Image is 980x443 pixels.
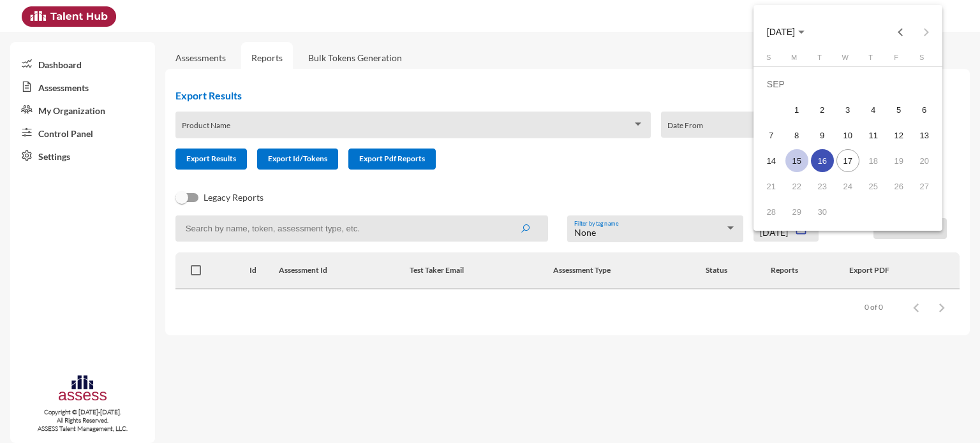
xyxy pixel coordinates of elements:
[810,54,835,66] th: Tuesday
[913,124,936,147] div: 13
[912,173,937,199] td: September 27, 2025
[760,124,783,147] div: 7
[835,122,861,148] td: September 10, 2025
[760,149,783,172] div: 14
[862,175,885,198] div: 25
[835,148,861,173] td: September 17, 2025
[836,98,859,121] div: 3
[913,98,936,121] div: 6
[861,148,886,173] td: September 18, 2025
[759,54,784,66] th: Sunday
[810,173,835,199] td: September 23, 2025
[784,54,810,66] th: Monday
[759,148,784,173] td: September 14, 2025
[887,124,910,147] div: 12
[810,122,835,148] td: September 9, 2025
[886,148,912,173] td: September 19, 2025
[811,124,834,147] div: 9
[784,122,810,148] td: September 8, 2025
[759,199,784,224] td: September 28, 2025
[810,199,835,224] td: September 30, 2025
[862,98,885,121] div: 4
[913,175,936,198] div: 27
[887,149,910,172] div: 19
[810,148,835,173] td: September 16, 2025
[861,122,886,148] td: September 11, 2025
[836,175,859,198] div: 24
[887,19,913,45] button: Previous month
[810,97,835,122] td: September 2, 2025
[785,200,808,223] div: 29
[785,124,808,147] div: 8
[757,19,815,45] button: Choose month and year
[835,97,861,122] td: September 3, 2025
[785,175,808,198] div: 22
[835,173,861,199] td: September 24, 2025
[784,199,810,224] td: September 29, 2025
[811,98,834,121] div: 2
[862,124,885,147] div: 11
[861,173,886,199] td: September 25, 2025
[861,54,886,66] th: Thursday
[811,200,834,223] div: 30
[811,175,834,198] div: 23
[887,175,910,198] div: 26
[785,98,808,121] div: 1
[760,175,783,198] div: 21
[912,122,937,148] td: September 13, 2025
[912,97,937,122] td: September 6, 2025
[836,149,859,172] div: 17
[811,149,834,172] div: 16
[862,149,885,172] div: 18
[886,173,912,199] td: September 26, 2025
[785,149,808,172] div: 15
[784,148,810,173] td: September 15, 2025
[784,173,810,199] td: September 22, 2025
[759,173,784,199] td: September 21, 2025
[913,149,936,172] div: 20
[835,54,861,66] th: Wednesday
[887,98,910,121] div: 5
[759,71,937,97] td: SEP
[767,27,795,38] span: [DATE]
[886,54,912,66] th: Friday
[886,122,912,148] td: September 12, 2025
[760,200,783,223] div: 28
[912,54,937,66] th: Saturday
[912,148,937,173] td: September 20, 2025
[759,122,784,148] td: September 7, 2025
[886,97,912,122] td: September 5, 2025
[861,97,886,122] td: September 4, 2025
[784,97,810,122] td: September 1, 2025
[913,19,939,45] button: Next month
[836,124,859,147] div: 10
